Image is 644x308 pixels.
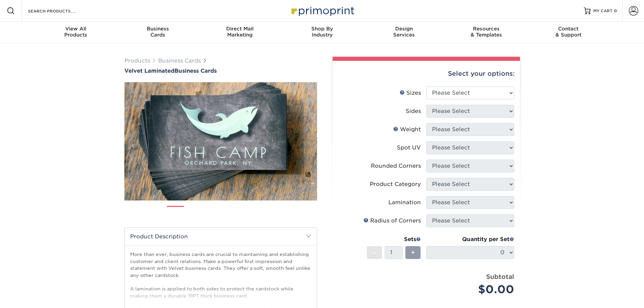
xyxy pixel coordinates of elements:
[363,217,421,225] div: Radius of Corners
[400,89,421,97] div: Sizes
[486,273,514,280] strong: Subtotal
[212,203,229,220] img: Business Cards 03
[527,26,610,38] div: & Support
[281,26,363,38] div: Industry
[35,26,117,38] div: Products
[370,180,421,188] div: Product Category
[527,22,610,43] a: Contact& Support
[117,26,199,38] div: Cards
[614,8,617,13] span: 0
[35,22,117,43] a: View AllProducts
[167,204,184,220] img: Business Cards 01
[363,26,445,32] span: Design
[190,203,207,220] img: Business Cards 02
[199,22,281,43] a: Direct MailMarketing
[363,22,445,43] a: DesignServices
[124,68,317,74] h1: Business Cards
[125,228,317,245] h2: Product Description
[158,57,201,64] a: Business Cards
[258,203,275,220] img: Business Cards 05
[27,7,93,15] input: SEARCH PRODUCTS.....
[445,26,527,38] div: & Templates
[593,8,613,14] span: MY CART
[367,235,421,243] div: Sets
[117,26,199,32] span: Business
[411,247,415,258] span: +
[406,107,421,115] div: Sides
[445,22,527,43] a: Resources& Templates
[35,26,117,32] span: View All
[426,235,514,243] div: Quantity per Set
[388,198,421,207] div: Lamination
[199,26,281,32] span: Direct Mail
[527,26,610,32] span: Contact
[445,26,527,32] span: Resources
[124,57,150,64] a: Products
[124,68,317,74] a: Velvet LaminatedBusiness Cards
[393,125,421,134] div: Weight
[124,45,317,238] img: Velvet Laminated 01
[199,26,281,38] div: Marketing
[371,162,421,170] div: Rounded Corners
[288,3,356,18] img: Primoprint
[363,26,445,38] div: Services
[431,281,514,298] div: $0.00
[373,247,376,258] span: -
[281,22,363,43] a: Shop ByIndustry
[397,144,421,152] div: Spot UV
[124,68,174,74] span: Velvet Laminated
[338,61,515,87] div: Select your options:
[281,26,363,32] span: Shop By
[235,203,252,220] img: Business Cards 04
[117,22,199,43] a: BusinessCards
